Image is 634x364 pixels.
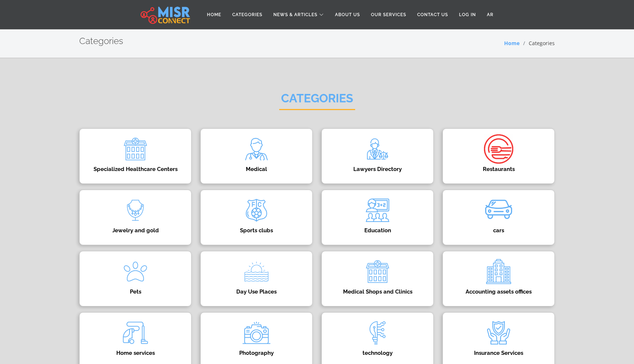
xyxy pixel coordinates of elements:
a: Lawyers Directory [317,128,438,184]
h4: Accounting assets offices [454,288,543,295]
a: News & Articles [268,8,329,22]
a: Restaurants [438,128,559,184]
a: AR [481,8,499,22]
img: jXxomqflUIMFo32sFYfN.png [242,196,271,225]
img: 91o6BRUL69Nv8vkyo3Y3.png [484,257,513,286]
h2: Categories [279,91,355,110]
h4: Sports clubs [212,227,301,234]
a: Our Services [365,8,412,22]
img: fBpRvoEftlHCryvf9XxM.png [242,257,271,286]
h4: Medical [212,166,301,172]
h4: technology [333,350,422,356]
h4: Home services [91,350,180,356]
img: ocughcmPjrl8PQORMwSi.png [121,134,150,164]
span: News & Articles [273,11,317,18]
img: euUVwHCnQEn0xquExAqy.png [242,318,271,347]
h4: cars [454,227,543,234]
h2: Categories [79,36,123,47]
a: Log in [453,8,481,22]
a: Jewelry and gold [75,190,196,245]
a: Day Use Places [196,251,317,306]
a: About Us [329,8,365,22]
h4: Insurance Services [454,350,543,356]
img: VqsgWZ3CZAto4gGOaOtJ.png [121,318,150,347]
a: Contact Us [412,8,453,22]
a: Pets [75,251,196,306]
a: Home [201,8,227,22]
img: LugHxIrVbmKvFsZzkSfd.png [121,257,150,286]
h4: Education [333,227,422,234]
a: cars [438,190,559,245]
img: Y7cyTjSJwvbnVhRuEY4s.png [121,196,150,225]
img: wk90P3a0oSt1z8M0TTcP.gif [484,196,513,225]
h4: Specialized Healthcare Centers [91,166,180,172]
img: GSBlXxJL2aLd49qyIhl2.png [363,257,392,286]
a: Education [317,190,438,245]
a: Medical Shops and Clinics [317,251,438,306]
h4: Pets [91,288,180,295]
a: Specialized Healthcare Centers [75,128,196,184]
h4: Jewelry and gold [91,227,180,234]
h4: Photography [212,350,301,356]
a: Accounting assets offices [438,251,559,306]
img: h9DJ03ALRJMpbw2QsNu7.png [363,318,392,347]
img: main.misr_connect [141,6,190,24]
h4: Day Use Places [212,288,301,295]
a: Home [504,40,520,47]
img: 42olkA63JDOoylnd139i.png [484,318,513,347]
a: Medical [196,128,317,184]
a: Sports clubs [196,190,317,245]
img: ikcDgTJSoSS2jJF2BPtA.png [484,134,513,164]
h4: Lawyers Directory [333,166,422,172]
img: xxDvte2rACURW4jjEBBw.png [242,134,271,164]
a: Categories [227,8,268,22]
li: Categories [520,39,555,47]
h4: Restaurants [454,166,543,172]
img: ngYy9LS4RTXks1j5a4rs.png [363,196,392,225]
h4: Medical Shops and Clinics [333,288,422,295]
img: raD5cjLJU6v6RhuxWSJh.png [363,134,392,164]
